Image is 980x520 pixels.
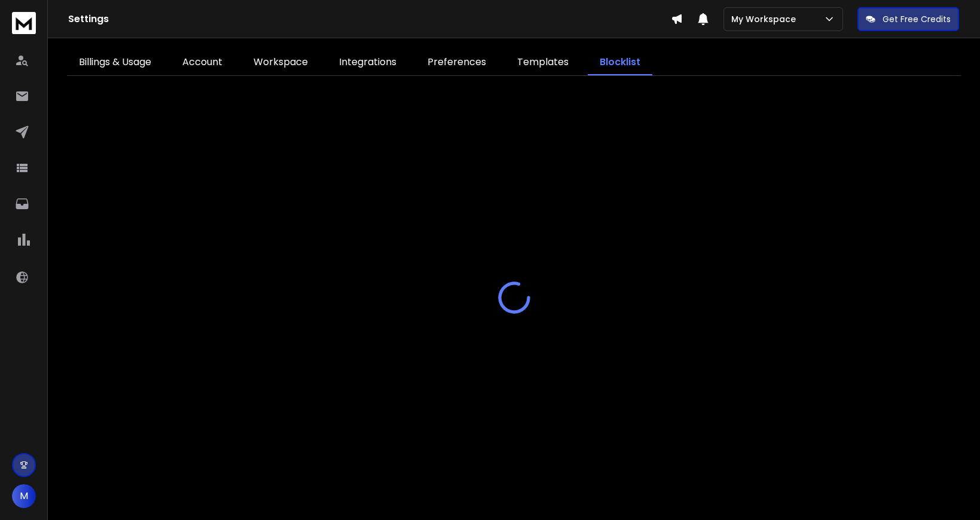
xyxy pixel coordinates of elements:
[588,50,652,75] a: Blocklist
[883,13,951,25] p: Get Free Credits
[12,484,36,508] button: M
[327,50,408,75] a: Integrations
[68,12,671,26] h1: Settings
[67,50,163,75] a: Billings & Usage
[170,50,234,75] a: Account
[12,12,36,34] img: logo
[416,50,498,75] a: Preferences
[857,7,959,31] button: Get Free Credits
[731,13,801,25] p: My Workspace
[505,50,581,75] a: Templates
[242,50,320,75] a: Workspace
